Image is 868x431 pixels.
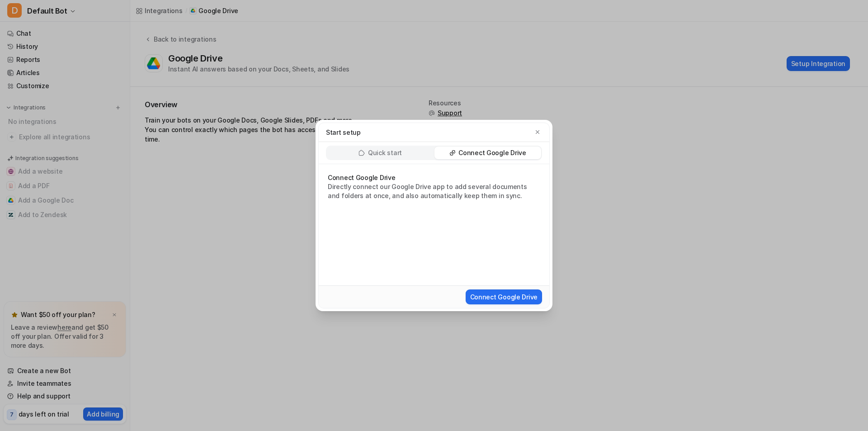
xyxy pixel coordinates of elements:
p: Connect Google Drive [328,173,540,182]
p: Connect Google Drive [458,148,526,157]
button: Connect Google Drive [466,289,542,304]
p: Start setup [326,128,361,137]
p: Quick start [368,148,402,157]
p: Directly connect our Google Drive app to add several documents and folders at once, and also auto... [328,182,540,200]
